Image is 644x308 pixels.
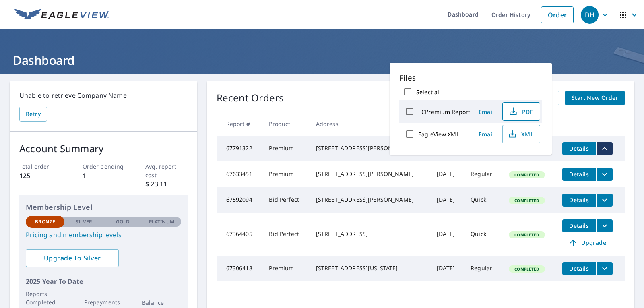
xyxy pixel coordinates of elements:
img: EV Logo [14,9,109,21]
p: 2025 Year To Date [26,277,181,286]
label: EagleView XML [418,130,459,138]
td: Regular [464,161,502,187]
button: filesDropdownBtn-67306418 [596,262,613,275]
p: Files [399,72,542,83]
span: Details [567,265,591,272]
td: Regular [464,256,502,281]
div: [STREET_ADDRESS][PERSON_NAME] [316,196,424,204]
button: detailsBtn-67633451 [562,168,596,181]
p: Order pending [83,162,124,171]
span: Details [567,196,591,204]
p: Balance [142,298,181,307]
span: PDF [508,107,533,116]
p: Gold [116,218,130,225]
p: Unable to retrieve Company Name [19,91,188,100]
td: Premium [262,136,309,161]
h1: Dashboard [10,52,634,68]
button: filesDropdownBtn-67364405 [596,219,613,232]
span: Completed [510,198,544,203]
span: Completed [510,266,544,272]
div: DH [581,6,599,24]
p: Avg. report cost [145,162,187,179]
button: filesDropdownBtn-67633451 [596,168,613,181]
p: 1 [83,171,124,180]
a: Upgrade To Silver [26,249,119,267]
td: 67592094 [217,187,263,213]
div: [STREET_ADDRESS][PERSON_NAME] [316,170,424,178]
div: [STREET_ADDRESS] [316,230,424,238]
button: filesDropdownBtn-67791322 [596,142,613,155]
td: Quick [464,213,502,256]
td: Premium [262,161,309,187]
button: detailsBtn-67791322 [562,142,596,155]
span: Retry [26,109,41,119]
a: Order [541,6,574,23]
p: Reports Completed [26,289,64,306]
button: filesDropdownBtn-67592094 [596,194,613,207]
label: Select all [416,88,441,96]
th: Address [310,112,430,136]
button: PDF [502,102,540,121]
a: Pricing and membership levels [26,230,181,240]
span: Email [477,108,496,116]
span: Email [477,130,496,138]
p: 125 [19,171,61,180]
span: Completed [510,172,544,178]
p: $ 23.11 [145,179,187,189]
td: [DATE] [430,213,464,256]
a: Start New Order [565,91,625,105]
td: [DATE] [430,161,464,187]
p: Silver [76,218,93,225]
th: Report # [217,112,263,136]
p: Total order [19,162,61,171]
span: Upgrade To Silver [32,254,112,263]
button: Retry [19,107,47,122]
span: Upgrade [567,238,608,248]
div: [STREET_ADDRESS][PERSON_NAME] [316,144,424,152]
a: Upgrade [562,236,613,249]
button: Email [473,128,499,141]
td: Bid Perfect [262,187,309,213]
span: Details [567,170,591,178]
th: Product [262,112,309,136]
td: [DATE] [430,256,464,281]
td: Bid Perfect [262,213,309,256]
button: detailsBtn-67306418 [562,262,596,275]
td: Premium [262,256,309,281]
span: Details [567,145,591,152]
td: 67633451 [217,161,263,187]
td: [DATE] [430,187,464,213]
td: 67364405 [217,213,263,256]
p: Account Summary [19,141,188,156]
p: Membership Level [26,202,181,213]
p: Prepayments [84,298,123,306]
span: Completed [510,232,544,238]
button: Email [473,105,499,118]
span: Start New Order [572,93,618,103]
p: Bronze [35,218,55,225]
button: detailsBtn-67364405 [562,219,596,232]
span: XML [508,129,533,139]
p: Recent Orders [217,91,284,105]
td: Quick [464,187,502,213]
td: 67306418 [217,256,263,281]
p: Platinum [149,218,174,225]
div: [STREET_ADDRESS][US_STATE] [316,264,424,272]
label: ECPremium Report [418,108,470,116]
span: Details [567,222,591,229]
button: detailsBtn-67592094 [562,194,596,207]
button: XML [502,125,540,143]
td: 67791322 [217,136,263,161]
